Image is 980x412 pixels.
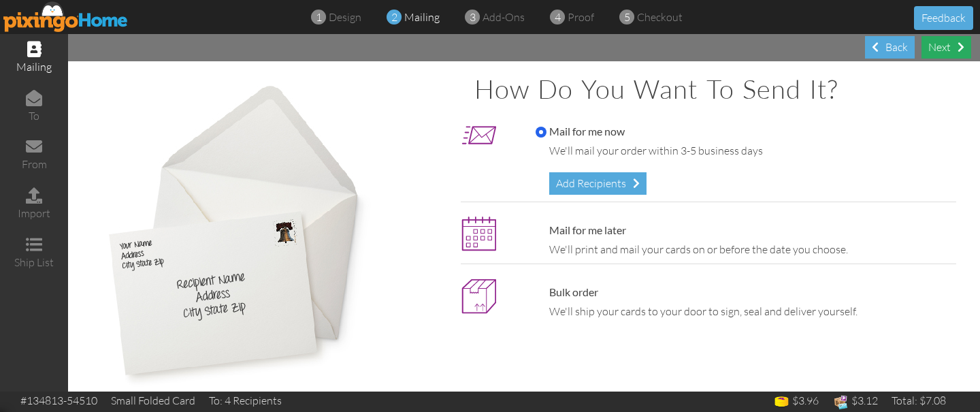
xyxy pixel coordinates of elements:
div: Total: $7.08 [892,393,946,409]
div: Next [921,36,971,59]
img: bulk_icon-5.png [461,278,497,314]
h1: How do you want to send it? [474,75,956,104]
input: Bulk order [536,287,546,298]
span: 1 [316,10,322,25]
span: 3 [470,10,476,25]
span: mailing [404,10,440,24]
td: $3.96 [766,392,826,412]
input: Mail for me now [536,127,546,138]
label: Mail for me later [536,223,626,238]
td: Small Folded Card [104,392,202,410]
span: 5 [624,10,630,25]
span: To: [209,394,223,407]
label: Bulk order [536,285,598,300]
span: add-ons [483,10,525,24]
span: 4 Recipients [225,394,282,407]
span: checkout [637,10,683,24]
img: expense-icon.png [832,394,849,411]
label: Mail for me now [536,124,625,140]
iframe: Chat [979,411,980,412]
img: mailnow_icon.png [461,117,497,153]
td: $3.12 [826,392,885,412]
img: mail-cards.jpg [92,75,375,392]
div: We'll mail your order within 3-5 business days [549,143,949,159]
img: maillater.png [461,216,497,252]
span: 4 [555,10,561,25]
img: pixingo logo [3,1,129,32]
img: points-icon.png [773,394,790,411]
button: Feedback [914,6,973,30]
div: We'll ship your cards to your door to sign, seal and deliver yourself. [549,304,949,319]
div: Back [865,36,915,59]
span: proof [568,10,594,24]
span: 2 [391,10,397,25]
div: We'll print and mail your cards on or before the date you choose. [549,242,949,257]
div: Add Recipients [549,172,647,195]
td: #134813-54510 [14,392,104,410]
span: design [329,10,361,24]
input: Mail for me later [536,225,546,236]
